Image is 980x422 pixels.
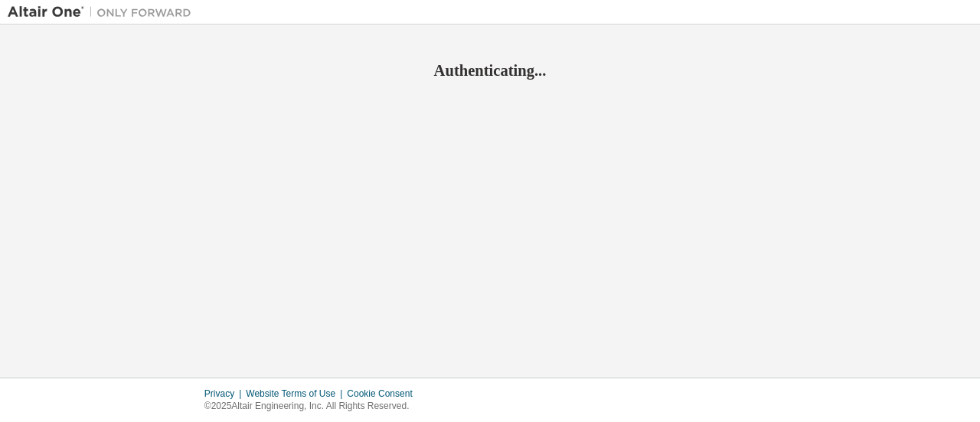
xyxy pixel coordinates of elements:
div: Privacy [204,388,246,400]
img: Altair One [8,5,199,20]
p: © 2025 Altair Engineering, Inc. All Rights Reserved. [204,400,422,413]
h2: Authenticating... [8,61,972,80]
div: Cookie Consent [347,388,421,400]
div: Website Terms of Use [246,388,347,400]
